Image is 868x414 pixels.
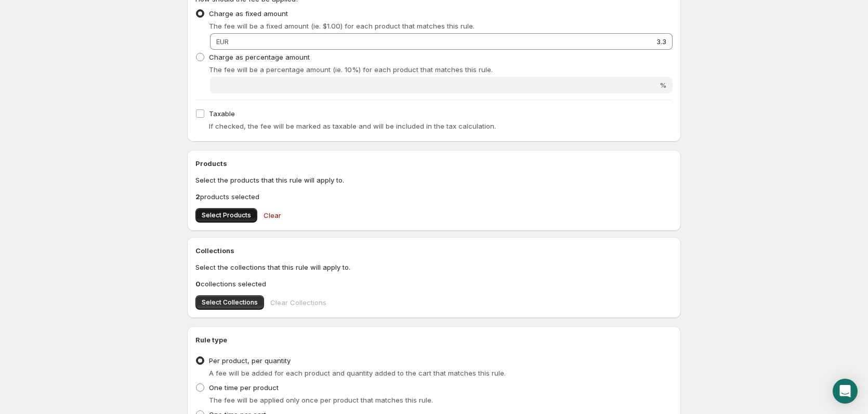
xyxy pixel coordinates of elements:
span: One time per product [209,383,279,392]
span: % [660,81,666,89]
p: products selected [195,191,673,202]
h2: Products [195,158,673,169]
span: A fee will be added for each product and quantity added to the cart that matches this rule. [209,369,506,377]
span: Taxable [209,109,235,118]
p: Select the products that this rule will apply to. [195,175,673,185]
span: The fee will be a fixed amount (ie. $1.00) for each product that matches this rule. [209,22,475,30]
span: Select Collections [202,298,258,307]
span: EUR [216,37,229,46]
p: Select the collections that this rule will apply to. [195,262,673,272]
span: Clear [264,210,281,220]
p: The fee will be a percentage amount (ie. 10%) for each product that matches this rule. [209,64,673,75]
h2: Rule type [195,335,673,345]
span: If checked, the fee will be marked as taxable and will be included in the tax calculation. [209,122,496,130]
button: Select Collections [195,295,264,310]
div: Open Intercom Messenger [833,379,858,404]
b: 2 [195,192,200,201]
b: 0 [195,280,201,288]
button: Clear [257,205,287,226]
span: Charge as percentage amount [209,53,310,61]
h2: Collections [195,245,673,256]
span: Per product, per quantity [209,356,291,365]
span: Charge as fixed amount [209,9,288,18]
span: The fee will be applied only once per product that matches this rule. [209,396,433,404]
span: Select Products [202,211,251,219]
button: Select Products [195,208,257,223]
p: collections selected [195,279,673,289]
